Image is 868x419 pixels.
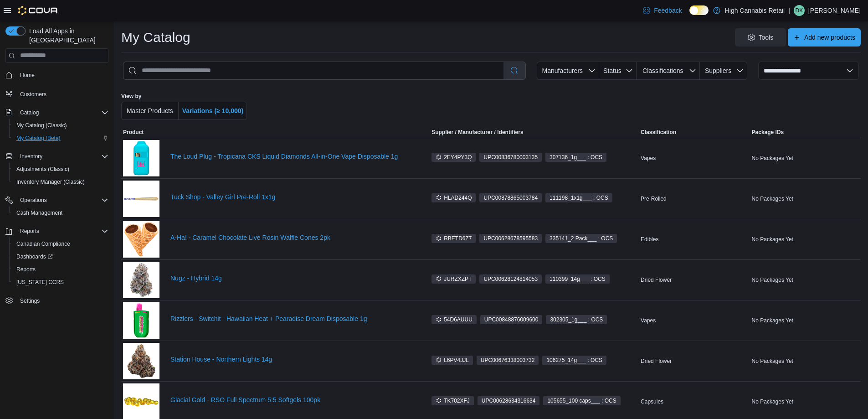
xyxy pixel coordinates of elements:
[750,193,861,204] div: No Packages Yet
[808,5,861,16] p: [PERSON_NAME]
[16,166,69,173] span: Adjustments (Classic)
[13,277,67,288] a: [US_STATE] CCRS
[9,132,112,145] button: My Catalog (Beta)
[479,193,542,202] span: UPC00878865003784
[16,89,50,100] a: Customers
[16,209,62,217] span: Cash Management
[436,316,473,324] span: 54D6AUUU
[13,176,108,187] span: Inventory Manager (Classic)
[796,5,803,16] span: DK
[170,274,415,282] a: Nugz - Hybrid 14g
[2,106,112,119] button: Catalog
[5,65,108,331] nav: Complex example
[2,225,112,238] button: Reports
[20,297,40,305] span: Settings
[483,234,538,243] span: UPC 00628678595583
[479,153,542,162] span: UPC00836780003135
[431,315,477,324] span: 54D6AUUU
[750,315,861,326] div: No Packages Yet
[431,153,476,162] span: 2EY4PY3Q
[478,396,540,405] span: UPC00628634316634
[18,6,59,15] img: Cova
[750,153,861,164] div: No Packages Yet
[483,153,538,161] span: UPC 00836780003135
[13,207,108,218] span: Cash Management
[483,275,538,283] span: UPC 00628124814053
[481,356,535,364] span: UPC 00676338003732
[639,153,750,164] div: Vapes
[483,194,538,202] span: UPC 00878865003784
[436,153,472,161] span: 2EY4PY3Q
[480,315,543,324] span: UPC00848876009600
[170,356,415,363] a: Station House - Northern Lights 14g
[16,88,108,99] span: Customers
[545,274,610,284] span: 110399_14g___ : OCS
[546,315,607,324] span: 302305_1g___ : OCS
[479,274,542,284] span: UPC00628124814053
[9,238,112,250] button: Canadian Compliance
[2,150,112,163] button: Inventory
[750,396,861,407] div: No Packages Yet
[639,315,750,326] div: Vapes
[750,356,861,367] div: No Packages Yet
[20,91,46,98] span: Customers
[121,93,141,100] label: View by
[788,28,861,47] button: Add new products
[170,153,415,160] a: The Loud Plug - Tropicana CKS Liquid Diamonds All-in-One Vape Disposable 1g
[179,102,247,120] button: Variations (≥ 10,000)
[752,129,784,136] span: Package IDs
[13,251,108,262] span: Dashboards
[419,129,523,136] span: Supplier / Manufacturer / Identifiers
[637,62,700,80] button: Classifications
[9,176,112,188] button: Inventory Manager (Classic)
[16,107,108,118] span: Catalog
[436,234,472,243] span: RBETD6Z7
[642,67,683,74] span: Classifications
[794,5,805,16] div: Dylan Kemp
[436,397,470,405] span: TK702XFJ
[436,275,472,283] span: JURZXZPT
[16,151,108,162] span: Inventory
[13,238,74,249] a: Canadian Compliance
[700,62,747,80] button: Suppliers
[543,396,620,405] span: 105655_100 caps___ : OCS
[20,197,47,204] span: Operations
[16,279,64,286] span: [US_STATE] CCRS
[599,62,637,80] button: Status
[16,253,53,260] span: Dashboards
[16,134,61,142] span: My Catalog (Beta)
[537,62,599,80] button: Manufacturers
[750,234,861,245] div: No Packages Yet
[16,226,108,237] span: Reports
[550,234,613,243] span: 335141_2 Pack___ : OCS
[542,67,583,74] span: Manufacturers
[13,207,66,218] a: Cash Management
[550,275,606,283] span: 110399_14g___ : OCS
[16,178,85,186] span: Inventory Manager (Classic)
[705,67,731,74] span: Suppliers
[2,87,112,100] button: Customers
[123,221,159,258] img: A-Ha! - Caramel Chocolate Live Rosin Waffle Cones 2pk
[16,240,70,248] span: Canadian Compliance
[639,396,750,407] div: Capsules
[9,207,112,219] button: Cash Management
[123,302,159,339] img: Rizzlers - Switchit - Hawaiian Heat + Pearadise Dream Disposable 1g
[20,228,39,235] span: Reports
[123,140,159,176] img: The Loud Plug - Tropicana CKS Liquid Diamonds All-in-One Vape Disposable 1g
[16,151,46,162] button: Inventory
[482,397,536,405] span: UPC 00628634316634
[2,194,112,207] button: Operations
[788,5,790,16] p: |
[182,107,244,114] span: Variations (≥ 10,000)
[431,356,473,365] span: L6PV4JJL
[20,72,35,79] span: Home
[13,251,56,262] a: Dashboards
[9,163,112,176] button: Adjustments (Classic)
[436,194,472,202] span: HLAD244Q
[603,67,621,74] span: Status
[9,276,112,289] button: [US_STATE] CCRS
[484,316,539,324] span: UPC 00848876009600
[545,234,617,243] span: 335141_2 Pack___ : OCS
[479,234,542,243] span: UPC00628678595583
